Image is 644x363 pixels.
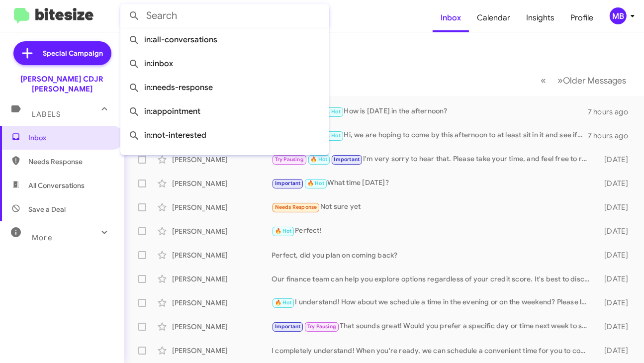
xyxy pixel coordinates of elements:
div: MB [610,7,627,24]
span: Needs Response [28,157,113,167]
div: Not sure yet [272,201,595,213]
input: Search [120,4,329,28]
div: [DATE] [595,346,636,356]
div: [DATE] [595,250,636,260]
div: [PERSON_NAME] [172,298,272,308]
a: Insights [518,3,562,32]
div: [PERSON_NAME] [172,250,272,260]
div: [PERSON_NAME] [172,202,272,212]
div: How is [DATE] in the afternoon? [272,106,588,117]
div: [DATE] [595,226,636,236]
div: [PERSON_NAME] [172,155,272,165]
div: [PERSON_NAME] [172,226,272,236]
span: More [32,233,52,242]
div: I understand! How about we schedule a time in the evening or on the weekend? Please let me know w... [272,297,595,308]
span: All Conversations [28,181,85,190]
div: [PERSON_NAME] [172,346,272,356]
span: 🔥 Hot [324,108,341,115]
div: [DATE] [595,179,636,188]
div: Our finance team can help you explore options regardless of your credit score. It's best to discu... [272,274,595,284]
button: MB [601,7,633,24]
div: [PERSON_NAME] [172,179,272,188]
span: 🔥 Hot [324,132,341,139]
a: Profile [562,3,601,32]
span: Special Campaign [43,48,103,58]
span: in:appointment [128,99,321,123]
div: [DATE] [595,322,636,332]
span: Important [275,180,301,186]
a: Inbox [433,3,469,32]
span: in:inbox [128,52,321,76]
span: Needs Response [275,204,317,210]
span: 🔥 Hot [275,228,292,234]
span: Important [275,323,301,330]
nav: Page navigation example [535,70,632,91]
span: Older Messages [563,75,626,86]
span: in:sold-verified [128,147,321,171]
div: [PERSON_NAME] [172,274,272,284]
span: 🔥 Hot [307,180,324,186]
div: [DATE] [595,155,636,165]
div: That sounds great! Would you prefer a specific day or time next week to schedule your visit? [272,321,595,332]
div: Perfect, did you plan on coming back? [272,250,595,260]
span: Try Pausing [307,323,336,330]
span: in:all-conversations [128,28,321,52]
div: [DATE] [595,202,636,212]
span: in:needs-response [128,76,321,99]
div: I completely understand! When you're ready, we can schedule a convenient time for you to come in.... [272,346,595,356]
span: Save a Deal [28,204,66,214]
div: 7 hours ago [588,107,636,117]
span: Important [334,156,360,163]
div: [DATE] [595,274,636,284]
div: [DATE] [595,298,636,308]
span: « [541,74,546,87]
span: 🔥 Hot [275,299,292,306]
div: Hi, we are hoping to come by this afternoon to at least sit in it and see if we all fit, and if s... [272,130,588,141]
span: Inbox [28,133,113,143]
span: » [557,74,563,87]
span: in:not-interested [128,123,321,147]
button: Previous [535,70,552,91]
button: Next [552,70,632,91]
div: What time [DATE]? [272,178,595,189]
div: 7 hours ago [588,131,636,141]
div: [PERSON_NAME] [172,322,272,332]
a: Special Campaign [13,41,111,65]
div: Perfect! [272,225,595,237]
a: Calendar [469,3,518,32]
span: Try Pausing [275,156,304,163]
span: Labels [32,110,61,119]
span: 🔥 Hot [310,156,327,163]
div: I'm very sorry to hear that. Please take your time, and feel free to reach out whenever you're re... [272,154,595,165]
